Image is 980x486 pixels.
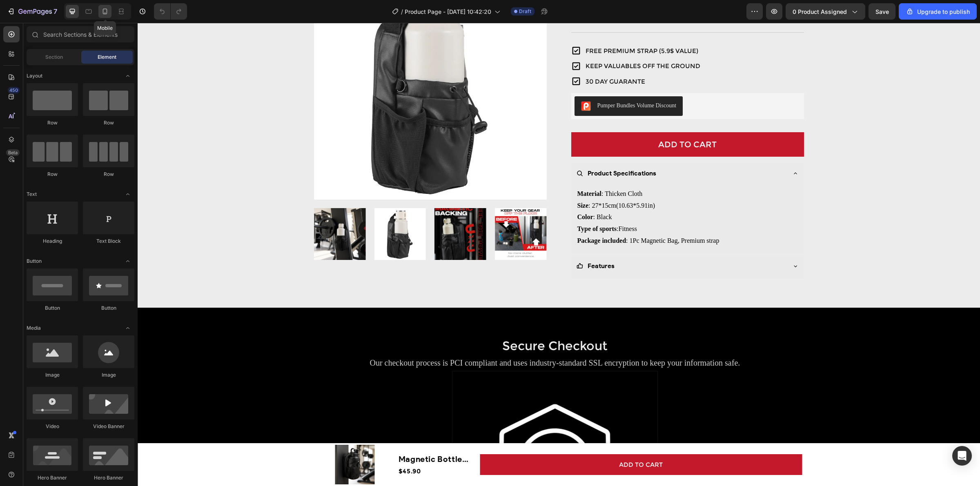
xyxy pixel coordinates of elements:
[440,179,451,186] strong: Size
[27,191,37,198] span: Text
[27,304,78,312] div: Button
[793,7,847,16] span: 0 product assigned
[440,191,456,198] strong: Color
[27,72,42,80] span: Layout
[899,3,977,20] button: Upgrade to publish
[7,333,828,347] p: Our checkout process is PCI compliant and uses industry-standard SSL encryption to keep your info...
[875,8,889,15] span: Save
[121,69,134,82] span: Toggle open
[53,7,57,16] p: 7
[83,423,134,430] div: Video Banner
[434,109,666,134] button: ADD TO CART
[121,322,134,335] span: Toggle open
[448,55,563,63] p: 30 DAY GUARANTE
[405,7,491,16] span: Product Page - [DATE] 10:42:20
[27,237,78,245] div: Heading
[448,39,563,47] p: KEEP VALUABLES OFF THE GROUND
[440,165,660,224] p: : Thicken Cloth : 27*15cm(10.63*5.91in) : Black :Fitness : 1Pc Magnetic Bag, Premium strap
[440,202,479,209] strong: Type of sports
[450,239,477,247] strong: Features
[8,87,20,93] div: 450
[952,446,972,466] div: Open Intercom Messenger
[440,214,489,221] strong: Package included
[869,3,895,20] button: Save
[83,304,134,312] div: Button
[83,237,134,245] div: Text Block
[121,255,134,268] span: Toggle open
[437,73,546,93] button: Pumper Bundles Volume Discount
[154,3,187,20] div: Undo/Redo
[45,53,63,61] span: Section
[401,7,403,16] span: /
[460,78,539,87] div: Pumper Bundles Volume Discount
[786,3,865,20] button: 0 product assigned
[448,24,563,32] p: FREE PREMIUM STRAP (5.9$ VALUE)
[83,371,134,379] div: Image
[519,8,531,15] span: Draft
[138,23,980,486] iframe: Design area
[198,422,237,462] img: gempages_577951740402336530-fd833c42-dd37-4eba-af36-2220198cbac1.png
[443,78,453,88] img: CIumv63twf4CEAE=.png
[6,314,829,332] h2: Secure Checkout
[121,188,134,201] span: Toggle open
[27,257,42,265] span: Button
[260,429,339,443] h1: Magnetic Bottle Bag
[83,474,134,482] div: Hero Banner
[3,3,61,20] button: 7
[521,114,579,129] div: ADD TO CART
[481,436,525,447] div: ADD TO CART
[83,171,134,178] div: Row
[450,146,519,154] strong: Product Specifications
[6,149,20,156] div: Beta
[27,119,78,126] div: Row
[27,474,78,482] div: Hero Banner
[27,371,78,379] div: Image
[440,167,464,174] strong: Material
[342,431,664,452] button: ADD TO CART
[98,53,116,61] span: Element
[83,119,134,126] div: Row
[27,26,134,42] input: Search Sections & Elements
[27,324,41,332] span: Media
[260,443,339,454] div: $45.90
[27,423,78,430] div: Video
[27,171,78,178] div: Row
[906,7,970,16] div: Upgrade to publish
